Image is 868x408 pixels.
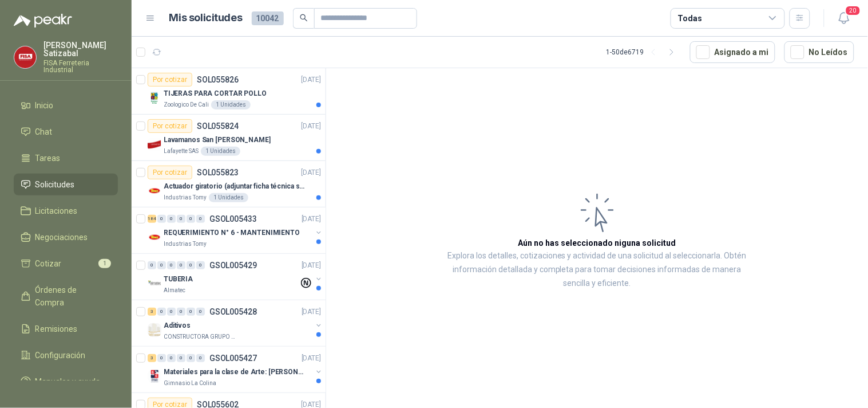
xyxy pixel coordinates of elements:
div: 0 [148,261,156,269]
div: 0 [157,308,166,316]
button: No Leídos [784,41,854,63]
div: 0 [157,215,166,223]
img: Company Logo [148,138,161,151]
p: Aditivos [164,320,191,331]
a: 3 0 0 0 0 0 GSOL005428[DATE] Company LogoAditivosCONSTRUCTORA GRUPO FIP [148,305,323,342]
p: GSOL005427 [209,354,257,362]
a: Negociaciones [14,226,118,248]
div: 1 - 50 de 6719 [607,43,681,61]
p: GSOL005428 [209,308,257,316]
a: Por cotizarSOL055826[DATE] Company LogoTIJERAS PARA CORTAR POLLOZoologico De Cali1 Unidades [132,68,326,115]
a: Remisiones [14,318,118,340]
div: 0 [187,215,195,223]
div: 1 Unidades [209,193,248,202]
span: Inicio [35,99,54,112]
div: 3 [148,308,156,316]
img: Logo peakr [14,14,72,28]
span: Tareas [35,152,61,164]
img: Company Logo [148,370,161,383]
span: search [300,14,308,22]
p: GSOL005433 [209,215,257,223]
p: SOL055824 [197,122,239,130]
img: Company Logo [148,323,161,337]
p: [DATE] [302,260,321,271]
p: [DATE] [302,167,321,178]
h1: Mis solicitudes [169,10,243,26]
span: 20 [845,5,861,16]
div: 0 [196,215,205,223]
div: 0 [167,354,176,362]
a: Configuración [14,344,118,366]
span: 10042 [252,11,284,25]
button: Asignado a mi [690,41,775,63]
div: 0 [167,215,176,223]
a: Por cotizarSOL055824[DATE] Company LogoLavamanos San [PERSON_NAME]Lafayette SAS1 Unidades [132,115,326,161]
p: Almatec [164,286,185,295]
img: Company Logo [148,91,161,105]
div: 0 [157,261,166,269]
div: 0 [187,354,195,362]
img: Company Logo [14,46,36,68]
p: [PERSON_NAME] Satizabal [43,41,118,57]
p: FISA Ferreteria Industrial [43,60,118,73]
p: TIJERAS PARA CORTAR POLLO [164,88,267,99]
div: 0 [167,308,176,316]
p: Industrias Tomy [164,240,207,249]
p: Materiales para la clase de Arte: [PERSON_NAME] [164,367,306,378]
p: Explora los detalles, cotizaciones y actividad de una solicitud al seleccionarla. Obtén informaci... [441,249,754,291]
p: Zoologico De Cali [164,100,209,109]
div: 1 Unidades [211,100,251,109]
p: SOL055823 [197,168,239,176]
div: 0 [177,261,185,269]
span: Chat [35,125,53,138]
div: 0 [177,215,185,223]
div: 0 [196,308,205,316]
a: Por cotizarSOL055823[DATE] Company LogoActuador giratorio (adjuntar ficha técnica si es diferente... [132,161,326,207]
a: 3 0 0 0 0 0 GSOL005427[DATE] Company LogoMateriales para la clase de Arte: [PERSON_NAME]Gimnasio ... [148,351,323,388]
a: Licitaciones [14,200,118,222]
p: Gimnasio La Colina [164,379,216,388]
a: Órdenes de Compra [14,279,118,313]
span: Remisiones [35,323,78,335]
p: [DATE] [302,214,321,225]
p: Actuador giratorio (adjuntar ficha técnica si es diferente a festo) [164,181,306,192]
div: 0 [196,261,205,269]
p: Industrias Tomy [164,193,207,202]
span: Cotizar [35,257,62,270]
a: Inicio [14,95,118,116]
span: Negociaciones [35,231,88,244]
img: Company Logo [148,277,161,291]
p: Lavamanos San [PERSON_NAME] [164,135,271,146]
a: 184 0 0 0 0 0 GSOL005433[DATE] Company LogoREQUERIMIENTO N° 6 - MANTENIMIENTOIndustrias Tomy [148,212,323,249]
div: 0 [177,308,185,316]
a: Cotizar1 [14,253,118,274]
a: Chat [14,121,118,143]
span: Solicitudes [35,178,75,191]
span: Órdenes de Compra [35,284,107,309]
div: Por cotizar [148,73,192,87]
div: Por cotizar [148,166,192,179]
span: Manuales y ayuda [35,375,101,388]
img: Company Logo [148,184,161,198]
div: 1 Unidades [201,147,240,156]
p: [DATE] [302,121,321,132]
p: [DATE] [302,307,321,317]
div: 0 [177,354,185,362]
span: Licitaciones [35,205,78,217]
div: 184 [148,215,156,223]
div: Por cotizar [148,119,192,133]
div: 0 [187,261,195,269]
div: 0 [187,308,195,316]
p: GSOL005429 [209,261,257,269]
div: 0 [196,354,205,362]
p: CONSTRUCTORA GRUPO FIP [164,332,236,342]
p: SOL055826 [197,76,239,84]
p: REQUERIMIENTO N° 6 - MANTENIMIENTO [164,227,300,238]
div: Todas [678,12,702,25]
p: TUBERIA [164,274,193,285]
a: Solicitudes [14,174,118,195]
p: [DATE] [302,353,321,364]
img: Company Logo [148,230,161,244]
h3: Aún no has seleccionado niguna solicitud [518,237,676,249]
p: [DATE] [302,74,321,85]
